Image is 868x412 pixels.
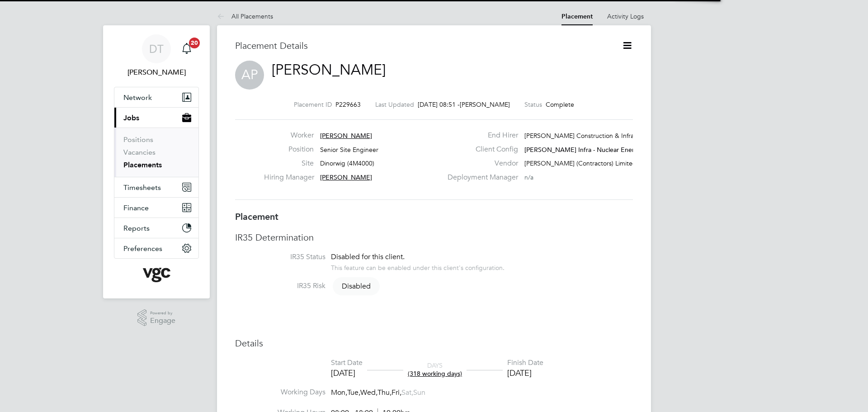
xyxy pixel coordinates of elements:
[235,337,633,349] h3: Details
[377,388,392,397] span: Thu,
[442,159,518,168] label: Vendor
[150,309,175,317] span: Powered by
[114,34,199,78] a: DT[PERSON_NAME]
[524,173,533,181] span: n/a
[150,317,175,325] span: Engage
[335,100,361,109] span: P229663
[442,173,518,182] label: Deployment Manager
[114,108,198,128] button: Jobs
[235,61,264,90] span: AP
[320,159,374,167] span: Dinorwig (4M4000)
[360,388,377,397] span: Wed,
[114,177,198,197] button: Timesheets
[123,244,162,253] span: Preferences
[320,146,378,154] span: Senior Site Engineer
[408,369,462,378] span: (318 working days)
[123,135,153,144] a: Positions
[149,43,164,55] span: DT
[123,224,150,232] span: Reports
[546,100,574,109] span: Complete
[331,368,363,378] div: [DATE]
[114,87,198,107] button: Network
[123,93,152,102] span: Network
[217,12,273,20] a: All Placements
[123,114,139,122] span: Jobs
[442,145,518,154] label: Client Config
[123,148,156,156] a: Vacancies
[507,368,543,378] div: [DATE]
[333,277,380,295] span: Disabled
[264,145,314,154] label: Position
[189,38,200,48] span: 20
[320,132,372,140] span: [PERSON_NAME]
[331,261,505,272] div: This feature can be enabled under this client's configuration.
[524,100,542,109] label: Status
[294,100,332,109] label: Placement ID
[347,388,360,397] span: Tue,
[103,25,210,298] nav: Main navigation
[114,67,199,78] span: Daniel Templeton
[143,268,170,282] img: vgcgroup-logo-retina.png
[178,34,196,63] a: 20
[442,131,518,140] label: End Hirer
[264,131,314,140] label: Worker
[114,238,198,258] button: Preferences
[123,161,162,169] a: Placements
[235,281,325,291] label: IR35 Risk
[607,12,644,20] a: Activity Logs
[123,204,149,212] span: Finance
[114,198,198,218] button: Finance
[123,183,161,192] span: Timesheets
[264,173,314,182] label: Hiring Manager
[114,218,198,238] button: Reports
[235,388,325,397] label: Working Days
[235,40,608,52] h3: Placement Details
[524,146,645,154] span: [PERSON_NAME] Infra - Nuclear Energ…
[418,100,460,109] span: [DATE] 08:51 -
[403,361,467,378] div: DAYS
[320,173,372,181] span: [PERSON_NAME]
[235,252,325,262] label: IR35 Status
[460,100,510,109] span: [PERSON_NAME]
[524,159,637,167] span: [PERSON_NAME] (Contractors) Limited
[561,13,593,20] a: Placement
[331,252,405,261] span: Disabled for this client.
[413,388,425,397] span: Sun
[524,132,645,140] span: [PERSON_NAME] Construction & Infrast…
[392,388,401,397] span: Fri,
[331,358,363,368] div: Start Date
[264,159,314,168] label: Site
[401,388,413,397] span: Sat,
[235,211,278,222] b: Placement
[137,309,176,327] a: Powered byEngage
[114,268,199,282] a: Go to home page
[331,388,347,397] span: Mon,
[507,358,543,368] div: Finish Date
[272,61,386,79] a: [PERSON_NAME]
[235,232,633,243] h3: IR35 Determination
[375,100,414,109] label: Last Updated
[114,128,198,177] div: Jobs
